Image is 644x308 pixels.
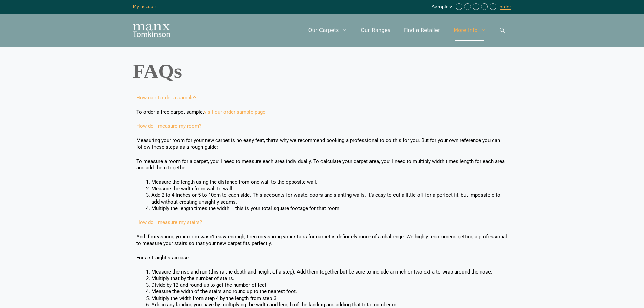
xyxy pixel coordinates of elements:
a: More Info [447,20,493,41]
a: Open Search Bar [493,20,511,41]
a: How do I measure my room? [136,123,201,129]
li: Divide by 12 and round up to get the number of feet. [151,282,508,289]
li: Multiply the width from step 4 by the length from step 3. [151,295,508,302]
nav: Primary [302,20,511,41]
a: How do I measure my stairs? [136,219,202,226]
li: Multiply that by the number of stairs. [151,275,508,282]
img: Manx Tomkinson [133,24,170,37]
li: Measure the width from wall to wall. [151,186,508,192]
p: To measure a room for a carpet, you’ll need to measure each area individually. To calculate your ... [136,158,508,171]
p: And if measuring your room wasn’t easy enough, then measuring your stairs for carpet is definitel... [136,234,508,247]
p: For a straight staircase [136,255,508,261]
a: Our Carpets [302,20,354,41]
span: Samples: [432,4,454,10]
a: How can I order a sample? [136,95,196,101]
p: Measuring your room for your new carpet is no easy feat, that’s why we recommend booking a profes... [136,137,508,150]
a: Find a Retailer [397,20,447,41]
p: To order a free carpet sample, . [136,109,508,116]
h1: FAQs [133,61,511,81]
li: Multiply the length times the width – this is your total square footage for that room. [151,205,508,212]
a: order [500,4,511,10]
li: Measure the length using the distance from one wall to the opposite wall. [151,179,508,186]
a: visit our order sample page [204,109,265,115]
a: My account [133,4,158,9]
a: Our Ranges [354,20,397,41]
li: Measure the width of the stairs and round up to the nearest foot. [151,288,508,295]
li: Add 2 to 4 inches or 5 to 10cm to each side. This accounts for waste, doors and slanting walls. I... [151,192,508,205]
li: Measure the rise and run (this is the depth and height of a step). Add them together but be sure ... [151,269,508,276]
